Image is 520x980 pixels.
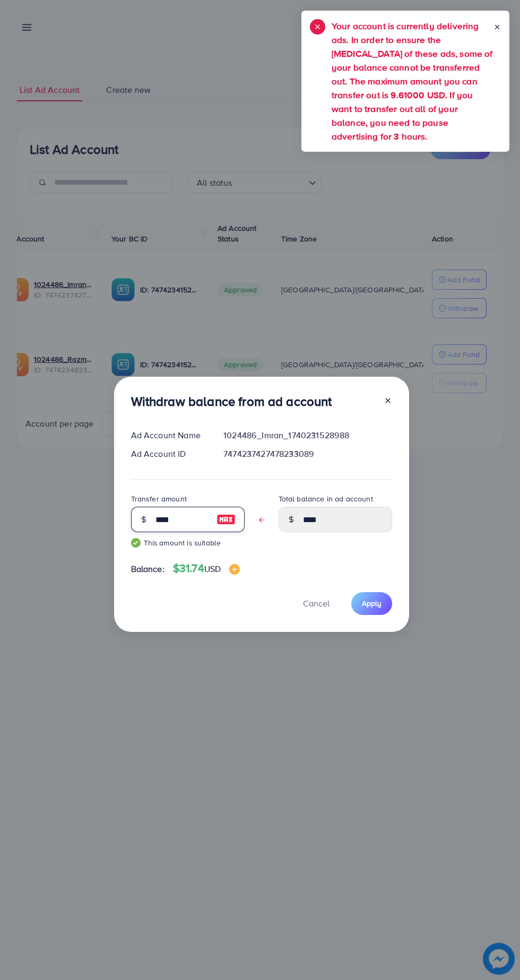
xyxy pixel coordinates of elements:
[131,493,187,504] label: Transfer amount
[173,562,240,575] h4: $31.74
[303,597,330,609] span: Cancel
[215,429,400,441] div: 1024486_Imran_1740231528988
[332,19,493,143] h5: Your account is currently delivering ads. In order to ensure the [MEDICAL_DATA] of these ads, som...
[216,513,236,526] img: image
[131,394,332,409] h3: Withdraw balance from ad account
[290,592,343,615] button: Cancel
[229,564,240,575] img: image
[123,448,215,460] div: Ad Account ID
[215,448,400,460] div: 7474237427478233089
[362,598,382,609] span: Apply
[204,563,221,575] span: USD
[351,592,392,615] button: Apply
[131,563,164,575] span: Balance:
[131,537,245,548] small: This amount is suitable
[279,493,373,504] label: Total balance in ad account
[123,429,215,441] div: Ad Account Name
[131,538,141,548] img: guide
